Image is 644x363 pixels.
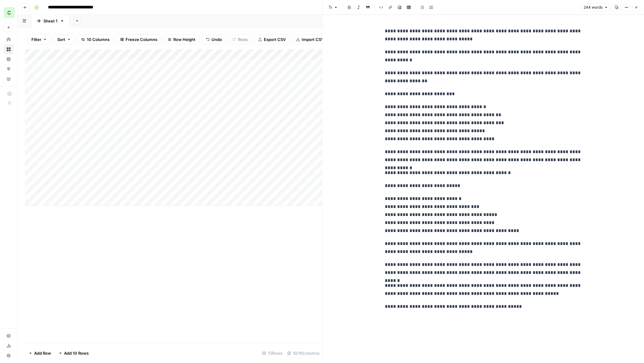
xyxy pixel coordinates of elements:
a: Opportunities [4,64,14,74]
span: Freeze Columns [126,36,157,43]
a: Sheet 1 [31,15,70,27]
div: 13 Rows [260,348,285,358]
button: Add Row [25,348,55,358]
a: Home [4,35,14,44]
span: Redo [238,36,248,43]
button: Import CSV [292,35,328,44]
span: Export CSV [264,36,286,43]
a: Your Data [4,74,14,84]
span: Add 10 Rows [64,350,89,356]
button: Export CSV [254,35,290,44]
span: Undo [211,36,222,43]
button: Row Height [164,35,199,44]
span: 244 words [584,5,602,10]
span: Row Height [173,36,195,43]
span: 10 Columns [87,36,110,43]
span: Import CSV [302,36,324,43]
span: Sort [57,36,65,43]
div: 10/10 Columns [285,348,322,358]
button: Workspace: Chris's Workspace [4,5,14,20]
button: Add 10 Rows [55,348,92,358]
button: Help + Support [4,351,14,361]
button: 244 words [581,3,611,11]
a: Browse [4,44,14,54]
span: C [7,9,11,16]
button: 10 Columns [77,35,114,44]
a: Usage [4,341,14,351]
span: Add Row [34,350,51,356]
button: Undo [202,35,226,44]
a: Insights [4,54,14,64]
button: Filter [27,35,51,44]
button: Sort [53,35,75,44]
a: Settings [4,331,14,341]
button: Redo [228,35,252,44]
div: Sheet 1 [43,18,58,24]
span: Filter [31,36,41,43]
button: Freeze Columns [116,35,161,44]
